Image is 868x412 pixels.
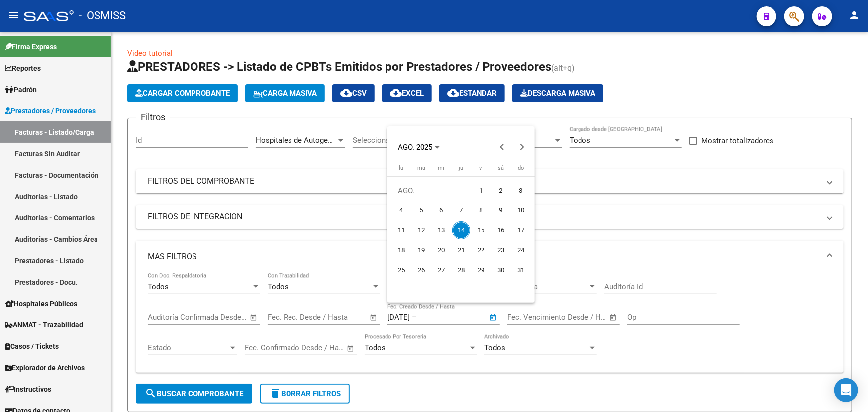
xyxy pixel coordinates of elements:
button: 11 de agosto de 2025 [391,220,411,240]
span: 22 [472,241,490,259]
button: 4 de agosto de 2025 [391,201,411,220]
button: 29 de agosto de 2025 [471,260,491,280]
button: 1 de agosto de 2025 [471,181,491,201]
span: 23 [492,241,510,259]
button: 15 de agosto de 2025 [471,220,491,240]
button: 18 de agosto de 2025 [391,240,411,260]
span: ma [417,165,425,171]
button: 17 de agosto de 2025 [511,220,531,240]
span: 6 [432,202,450,219]
span: 2 [492,182,510,200]
span: 25 [392,261,410,279]
button: 16 de agosto de 2025 [491,220,511,240]
button: 31 de agosto de 2025 [511,260,531,280]
span: AGO. 2025 [398,143,432,152]
button: 13 de agosto de 2025 [431,220,451,240]
span: 18 [392,241,410,259]
span: 4 [392,202,410,219]
button: 19 de agosto de 2025 [411,240,431,260]
button: Previous month [492,137,512,157]
button: Next month [512,137,532,157]
button: 20 de agosto de 2025 [431,240,451,260]
button: 30 de agosto de 2025 [491,260,511,280]
span: 17 [512,221,530,239]
span: lu [399,165,403,171]
span: 16 [492,221,510,239]
button: 23 de agosto de 2025 [491,240,511,260]
span: 7 [452,202,470,219]
button: 25 de agosto de 2025 [391,260,411,280]
button: 2 de agosto de 2025 [491,181,511,201]
button: 24 de agosto de 2025 [511,240,531,260]
span: 10 [512,202,530,219]
span: 20 [432,241,450,259]
span: 14 [452,221,470,239]
span: 12 [412,221,430,239]
span: 27 [432,261,450,279]
button: 6 de agosto de 2025 [431,201,451,220]
span: 3 [512,182,530,200]
button: 5 de agosto de 2025 [411,201,431,220]
div: Open Intercom Messenger [834,378,858,402]
button: 10 de agosto de 2025 [511,201,531,220]
button: 12 de agosto de 2025 [411,220,431,240]
button: 8 de agosto de 2025 [471,201,491,220]
span: 5 [412,202,430,219]
span: 26 [412,261,430,279]
span: 1 [472,182,490,200]
button: 9 de agosto de 2025 [491,201,511,220]
button: 27 de agosto de 2025 [431,260,451,280]
span: ju [459,165,463,171]
button: 7 de agosto de 2025 [451,201,471,220]
span: 29 [472,261,490,279]
span: 21 [452,241,470,259]
td: AGO. [391,181,471,201]
button: 21 de agosto de 2025 [451,240,471,260]
span: do [518,165,524,171]
span: 28 [452,261,470,279]
button: 14 de agosto de 2025 [451,220,471,240]
span: mi [438,165,444,171]
button: 26 de agosto de 2025 [411,260,431,280]
span: sá [498,165,504,171]
span: 19 [412,241,430,259]
span: 31 [512,261,530,279]
span: vi [479,165,483,171]
span: 15 [472,221,490,239]
span: 30 [492,261,510,279]
button: 28 de agosto de 2025 [451,260,471,280]
button: 22 de agosto de 2025 [471,240,491,260]
span: 11 [392,221,410,239]
span: 24 [512,241,530,259]
span: 9 [492,202,510,219]
button: 3 de agosto de 2025 [511,181,531,201]
button: Choose month and year [394,138,444,156]
span: 8 [472,202,490,219]
span: 13 [432,221,450,239]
